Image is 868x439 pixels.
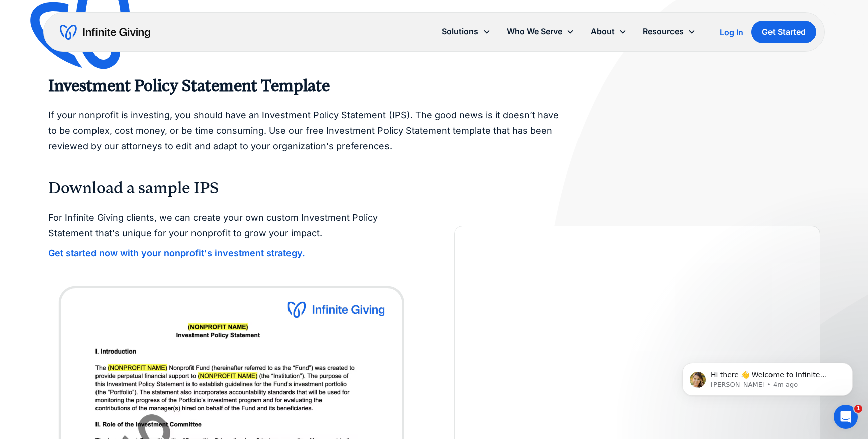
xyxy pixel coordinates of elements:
strong: Investment Policy Statement Template [48,76,330,95]
p: For Infinite Giving clients, we can create your own custom Investment Policy Statement that's uni... [48,210,414,241]
div: message notification from Kasey, 4m ago. Hi there 👋 Welcome to Infinite Giving. If you have any q... [15,63,186,97]
iframe: Intercom live chat [834,405,858,429]
a: Get Started [751,21,816,43]
div: Solutions [434,21,499,42]
div: Resources [643,25,684,38]
div: Who We Serve [499,21,583,42]
div: Solutions [442,25,478,38]
a: Log In [720,26,743,38]
p: Hi there 👋 Welcome to Infinite Giving. If you have any questions, just reply to this message. [GE... [44,71,173,81]
span: 1 [854,405,862,413]
p: If your nonprofit is investing, you should have an Investment Policy Statement (IPS). The good ne... [48,108,563,154]
div: Resources [635,21,704,42]
iframe: Intercom notifications message [667,299,868,412]
h3: Download a sample IPS [48,178,820,198]
a: Get started now with your nonprofit's investment strategy. [48,248,305,258]
div: About [583,21,635,42]
a: home [60,24,150,40]
p: Message from Kasey, sent 4m ago [44,81,173,90]
div: Who We Serve [507,25,562,38]
img: Profile image for Kasey [23,72,39,89]
div: Log In [720,28,743,36]
div: About [591,25,615,38]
